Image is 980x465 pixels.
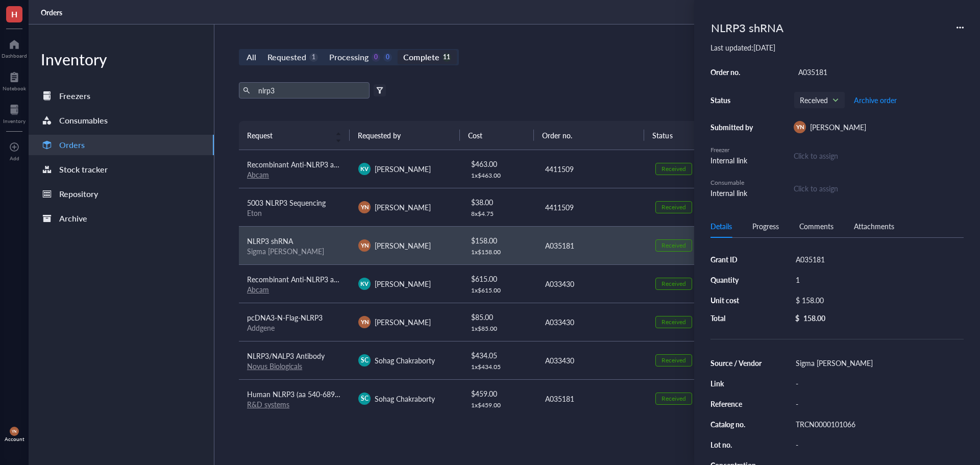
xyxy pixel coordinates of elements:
[710,221,732,232] div: Details
[791,376,964,390] div: -
[375,164,431,174] span: [PERSON_NAME]
[710,379,763,388] div: Link
[11,8,17,20] span: H
[710,67,756,77] div: Order no.
[661,280,686,288] div: Received
[545,278,639,289] div: A033430
[247,312,323,323] span: pcDNA3-N-Flag-NLRP3
[534,121,645,150] th: Order no.
[247,208,342,217] div: Eton
[471,197,528,208] div: $ 38.00
[29,110,214,131] a: Consumables
[794,65,964,79] div: A035181
[471,311,528,323] div: $ 85.00
[29,208,214,229] a: Archive
[247,274,408,284] span: Recombinant Anti-NLRP3 antibody [EPR23073-96]
[536,264,647,303] td: A033430
[403,50,439,64] div: Complete
[710,296,763,305] div: Unit cost
[247,236,293,246] span: NLRP3 shRNA
[471,172,528,180] div: 1 x $ 463.00
[661,356,686,364] div: Received
[803,313,825,323] div: 158.00
[10,155,19,161] div: Add
[791,252,964,266] div: A035181
[471,210,528,218] div: 8 x $ 4.75
[471,350,528,361] div: $ 434.05
[375,394,435,404] span: Sohag Chakraborty
[545,240,639,251] div: A035181
[471,273,528,284] div: $ 615.00
[3,102,26,124] a: Inventory
[710,358,763,368] div: Source / Vendor
[375,355,435,365] span: Sohag Chakraborty
[471,286,528,295] div: 1 x $ 615.00
[794,183,964,194] div: Click to assign
[791,397,964,411] div: -
[350,121,460,150] th: Requested by
[443,53,451,62] div: 11
[536,303,647,341] td: A033430
[383,53,392,62] div: 0
[59,162,108,177] div: Stock tracker
[375,202,431,212] span: [PERSON_NAME]
[795,313,799,323] div: $
[791,417,964,431] div: TRCN0000101066
[471,158,528,169] div: $ 463.00
[361,164,369,173] span: KV
[360,241,369,250] span: YN
[247,198,326,208] span: 5003 NLRP3 Sequencing
[545,316,639,328] div: A033430
[794,150,964,161] div: Click to assign
[710,95,756,105] div: Status
[247,169,269,180] a: Abcam
[267,50,306,64] div: Requested
[239,121,350,150] th: Request
[247,284,269,295] a: Abcam
[471,325,528,333] div: 1 x $ 85.00
[791,356,964,370] div: Sigma [PERSON_NAME]
[29,49,214,69] div: Inventory
[247,351,325,361] span: NLRP3/NALP3 Antibody
[309,53,318,62] div: 1
[239,49,459,65] div: segmented control
[247,323,342,332] div: Addgene
[536,341,647,379] td: A033430
[247,389,367,399] span: Human NLRP3 (aa 540-689) Antibody
[360,317,369,326] span: YN
[710,43,964,52] div: Last updated: [DATE]
[247,159,408,169] span: Recombinant Anti-NLRP3 antibody [EPR23073-96]
[791,293,960,307] div: $ 158.00
[29,86,214,106] a: Freezers
[536,188,647,226] td: 4411509
[661,395,686,403] div: Received
[247,247,342,256] div: Sigma [PERSON_NAME]
[661,165,686,173] div: Received
[661,203,686,211] div: Received
[810,122,866,132] span: [PERSON_NAME]
[710,255,763,264] div: Grant ID
[3,118,26,124] div: Inventory
[29,159,214,180] a: Stock tracker
[710,123,756,132] div: Submitted by
[59,211,87,226] div: Archive
[361,356,369,365] span: SC
[59,113,108,128] div: Consumables
[710,420,763,429] div: Catalog no.
[41,8,64,17] a: Orders
[361,279,369,288] span: KV
[471,363,528,371] div: 1 x $ 434.05
[710,155,756,166] div: Internal link
[710,187,756,199] div: Internal link
[375,317,431,327] span: [PERSON_NAME]
[854,221,894,232] div: Attachments
[329,50,369,64] div: Processing
[12,429,17,434] span: YN
[706,16,788,39] div: NLRP3 shRNA
[3,85,26,91] div: Notebook
[710,399,763,408] div: Reference
[661,318,686,326] div: Received
[59,89,90,103] div: Freezers
[545,163,639,175] div: 4411509
[710,145,756,155] div: Freezer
